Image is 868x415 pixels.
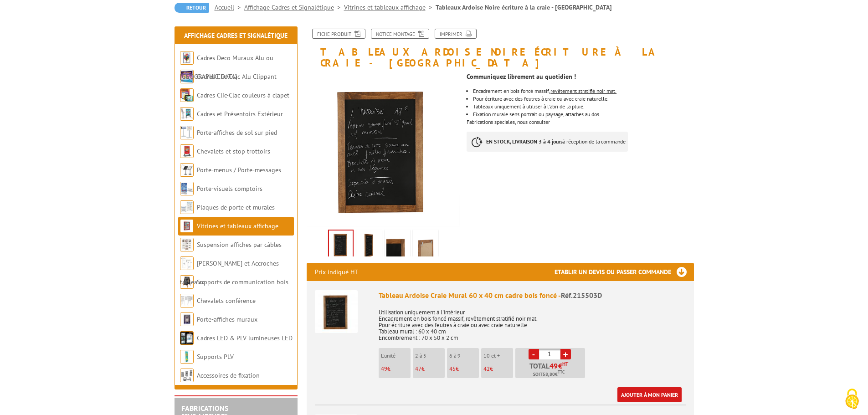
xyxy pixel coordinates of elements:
div: Tableau Ardoise Craie Mural 60 x 40 cm cadre bois foncé - [379,290,686,301]
span: 49 [381,365,387,373]
a: Porte-menus / Porte-messages [197,166,281,174]
a: Notice Montage [371,29,429,39]
p: € [415,366,445,372]
img: Suspension affiches par câbles [180,238,194,251]
img: Cadres LED & PLV lumineuses LED [180,331,194,345]
p: 6 à 9 [449,353,479,359]
li: Encadrement en bois foncé massif, [473,88,693,94]
li: Pour écriture avec des feutres à craie ou avec craie naturelle. [473,96,693,102]
img: Porte-menus / Porte-messages [180,163,194,177]
a: Vitrines et tableaux affichage [344,3,436,11]
a: Imprimer [435,29,477,39]
a: Suspension affiches par câbles [197,241,282,249]
a: Plaques de porte et murales [197,203,275,211]
u: revêtement stratifié noir mat. [550,87,616,94]
img: 215503_tableau_ardoise_craie_mural_dos.jpg [415,231,437,260]
a: Cadres LED & PLV lumineuses LED [197,334,293,342]
a: Affichage Cadres et Signalétique [184,31,288,40]
li: Fixation murale sens portrait ou paysage, attaches au dos. [473,112,693,117]
p: 10 et + [483,353,513,359]
a: Supports de communication bois [197,278,288,286]
img: Chevalets et stop trottoirs [180,144,194,158]
a: Ajouter à mon panier [617,387,682,402]
img: Plaques de porte et murales [180,200,194,214]
span: 45 [449,365,456,373]
a: Retour [175,3,209,13]
a: Chevalets et stop trottoirs [197,147,270,155]
strong: Communiquez librement au quotidien ! [467,72,576,81]
a: Porte-visuels comptoirs [197,184,262,193]
strong: EN STOCK, LIVRAISON 3 à 4 jours [486,138,563,145]
img: Cadres Clic-Clac couleurs à clapet [180,88,194,102]
img: Cadres et Présentoirs Extérieur [180,107,194,121]
a: Cadres Clic-Clac couleurs à clapet [197,91,289,99]
img: Tableau Ardoise Craie Mural 60 x 40 cm cadre bois foncé [315,290,358,333]
span: Soit € [533,371,565,378]
img: Porte-affiches de sol sur pied [180,126,194,139]
a: Chevalets conférence [197,297,256,305]
a: Porte-affiches de sol sur pied [197,128,277,137]
p: € [381,366,411,372]
img: 215503_tableau_ardoise_craie_mural.jpg [307,73,460,226]
span: 42 [483,365,490,373]
div: Fabrications spéciales, nous consulter [467,68,700,161]
p: € [483,366,513,372]
img: Porte-affiches muraux [180,313,194,326]
p: à réception de la commande [467,132,628,152]
a: [PERSON_NAME] et Accroches tableaux [180,259,279,286]
li: Tableaux uniquement à utiliser à l'abri de la pluie. [473,104,693,109]
a: Fiche produit [312,29,365,39]
a: - [529,349,539,359]
span: 58,80 [543,371,555,378]
img: Supports PLV [180,350,194,364]
li: Tableaux Ardoise Noire écriture à la craie - [GEOGRAPHIC_DATA] [436,3,612,12]
img: 215503_tableau_ardoise_craie_mural_coin.jpg [386,231,408,260]
p: L'unité [381,353,411,359]
img: 215503_tableau_ardoise_craie_mural.jpg [329,231,353,259]
img: Chevalets conférence [180,294,194,307]
button: Cookies (fenêtre modale) [836,384,868,415]
p: Total [518,362,585,378]
a: Porte-affiches muraux [197,315,257,323]
a: Cadres Deco Muraux Alu ou [GEOGRAPHIC_DATA] [180,54,273,81]
img: Accessoires de fixation [180,369,194,382]
sup: HT [562,361,568,367]
img: 215503_tableau_ardoise_craie_mural_cote.jpg [358,231,380,260]
span: 49 [550,362,558,369]
p: Prix indiqué HT [315,263,358,281]
img: Cimaises et Accroches tableaux [180,256,194,270]
span: € [558,362,562,369]
h3: Etablir un devis ou passer commande [555,263,694,281]
h1: Tableaux Ardoise Noire écriture à la craie - [GEOGRAPHIC_DATA] [300,29,701,68]
p: € [449,366,479,372]
a: Accueil [215,3,244,11]
a: Supports PLV [197,353,234,361]
img: Porte-visuels comptoirs [180,182,194,195]
a: Affichage Cadres et Signalétique [244,3,344,11]
a: Cadres et Présentoirs Extérieur [197,110,283,118]
img: Cadres Deco Muraux Alu ou Bois [180,51,194,65]
a: Accessoires de fixation [197,371,260,379]
span: 47 [415,365,421,373]
span: Réf.215503D [561,291,602,300]
a: Vitrines et tableaux affichage [197,222,278,230]
sup: TTC [558,369,565,374]
a: Cadres Clic-Clac Alu Clippant [197,72,277,81]
img: Vitrines et tableaux affichage [180,219,194,233]
p: 2 à 5 [415,353,445,359]
img: Cookies (fenêtre modale) [841,388,863,410]
p: Utilisation uniquement à l'intérieur Encadrement en bois foncé massif, revêtement stratifié noir ... [379,303,686,341]
a: + [560,349,571,359]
